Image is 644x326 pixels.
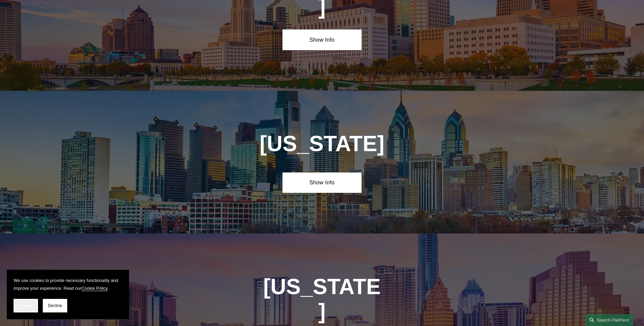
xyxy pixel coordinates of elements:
[282,29,362,50] a: Show Info
[19,303,32,308] span: Accept
[7,270,129,319] section: Cookie banner
[223,131,421,156] h1: [US_STATE]
[14,299,38,312] button: Accept
[43,299,67,312] button: Decline
[48,303,62,308] span: Decline
[282,172,362,193] a: Show Info
[263,274,382,324] h1: [US_STATE]
[81,286,108,291] a: Cookie Policy
[586,314,633,326] a: Search this site
[14,277,122,292] p: We use cookies to provide necessary functionality and improve your experience. Read our .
